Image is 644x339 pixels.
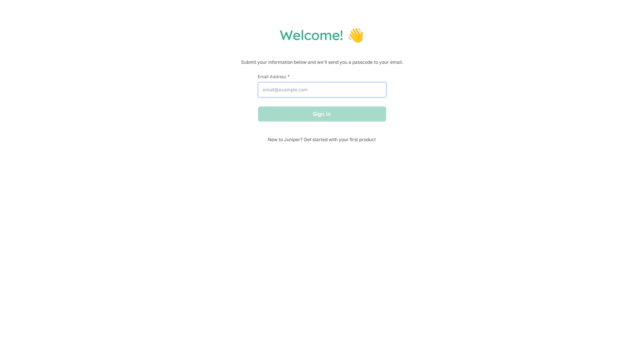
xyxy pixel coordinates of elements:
[8,59,636,66] p: Submit your information below and we'll send you a passcode to your email.
[258,82,386,97] input: email@example.com
[8,26,636,43] h1: Welcome! 👋
[258,137,386,142] span: New to Juniper? Get started with your first product
[258,74,386,79] label: Email Address
[288,74,290,79] span: This field is required.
